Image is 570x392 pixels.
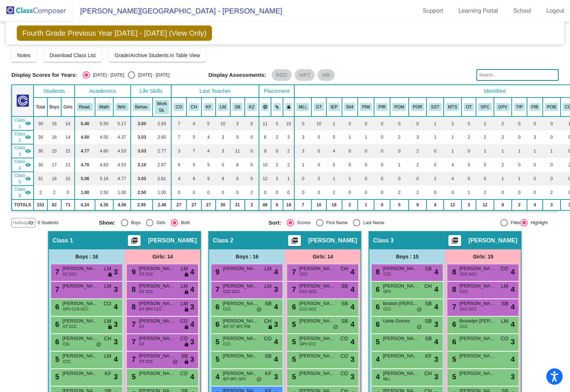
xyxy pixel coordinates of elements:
td: 11 [259,116,271,130]
td: 0 [245,158,259,172]
td: 1.00 [153,186,171,199]
span: Download Class List [50,52,96,58]
td: 2 [47,186,62,199]
td: 9 [201,172,216,186]
button: POR [411,103,425,111]
td: 0 [409,172,427,186]
td: 2 [461,130,476,144]
td: 0 [543,158,561,172]
td: 1 [342,172,358,186]
td: 2 [426,172,444,186]
td: 0 [283,186,295,199]
th: Students [34,85,75,98]
th: Kathleen Ziegler [245,98,259,116]
td: 2 [494,158,512,172]
td: 3.03 [131,144,153,158]
td: 0 [245,130,259,144]
button: POB [545,103,558,111]
td: 2.60 [153,130,171,144]
td: 0 [374,116,390,130]
a: Support [417,5,449,17]
th: CAST/SEB Identified [444,98,461,116]
td: 4 [201,130,216,144]
td: 11 [230,144,245,158]
th: Chris Hay [186,98,201,116]
td: 4 [186,116,201,130]
button: PIM [360,103,372,111]
td: 0 [342,116,358,130]
th: Multi-lingual Learner [294,98,311,116]
td: 3.03 [131,130,153,144]
td: 5 [216,158,230,172]
td: 7 [171,116,186,130]
td: 3.10 [131,158,153,172]
td: 7 [186,144,201,158]
td: 1 [283,172,295,186]
td: 0 [186,186,201,199]
span: Class 3 [14,144,25,158]
td: 0 [271,186,283,199]
button: MLL [296,103,309,111]
td: 31 [34,172,47,186]
th: Total [34,98,47,116]
td: 2.87 [153,158,171,172]
td: 1 [494,172,512,186]
td: 5 [326,158,342,172]
span: Class 4 [14,158,25,171]
mat-icon: visibility [25,162,31,168]
td: 1 [527,144,543,158]
td: 16 [47,172,62,186]
td: 5 [201,158,216,172]
td: 17 [47,158,62,172]
td: 0 [61,186,75,199]
td: 0 [358,144,374,158]
div: [DATE] - [DATE] [90,72,124,78]
td: 0 [374,144,390,158]
td: 0 [543,116,561,130]
td: 0 [230,172,245,186]
th: Gifted and Talented [311,98,326,116]
th: Keep with teacher [283,98,295,116]
td: 1 [512,172,527,186]
td: 0 [476,172,494,186]
th: Keep away students [259,98,271,116]
td: 0 [461,158,476,172]
th: Life Skills [131,85,171,98]
button: PIB [529,103,540,111]
button: Download Class List [44,49,102,62]
span: Notes [17,52,31,58]
td: 0 [216,186,230,199]
a: Learning Portal [453,5,504,17]
button: MTS [446,103,459,111]
td: 5 [326,130,342,144]
th: Academics [75,85,131,98]
td: 4.37 [113,130,131,144]
button: CH [189,103,199,111]
td: 2 [494,116,512,130]
td: Sara Brooks - No Class Name [12,172,34,186]
td: 0 [390,144,409,158]
td: 7 [171,130,186,144]
span: [PERSON_NAME][GEOGRAPHIC_DATA] - [PERSON_NAME] [73,5,282,17]
th: SAI Pull-out Reading [409,98,427,116]
td: 9 [216,172,230,186]
td: 2 [390,186,409,199]
td: 0 [271,144,283,158]
td: 1 [476,144,494,158]
td: 3 [527,130,543,144]
td: 0 [342,158,358,172]
td: 15 [61,172,75,186]
td: 6 [259,130,271,144]
td: 0 [171,186,186,199]
mat-icon: visibility [25,176,31,182]
th: SAI Push-in Reading [374,98,390,116]
button: Print Students Details [448,235,461,246]
th: Christie Olson [171,98,186,116]
td: 5 [186,158,201,172]
th: Time Intensive Parent [512,98,527,116]
td: 5 [201,116,216,130]
td: 0 [374,172,390,186]
td: 0 [311,172,326,186]
th: Lisa Maguire [216,98,230,116]
button: IEP [329,103,340,111]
